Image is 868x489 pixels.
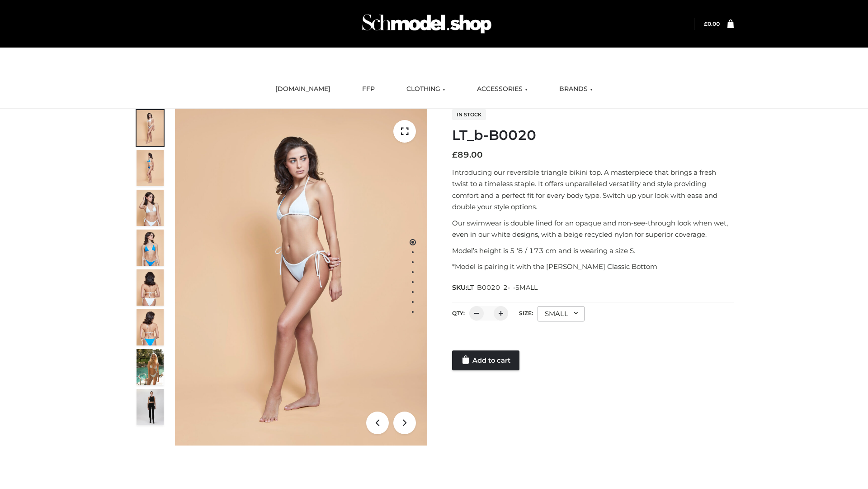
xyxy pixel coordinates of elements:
span: £ [452,150,458,160]
p: *Model is pairing it with the [PERSON_NAME] Classic Bottom [452,261,734,273]
img: ArielClassicBikiniTop_CloudNine_AzureSky_OW114ECO_1 [175,109,427,446]
a: CLOTHING [400,79,452,99]
h1: LT_b-B0020 [452,127,734,144]
img: ArielClassicBikiniTop_CloudNine_AzureSky_OW114ECO_8-scaled.jpg [137,309,164,345]
span: £ [704,20,708,27]
a: Add to cart [452,350,519,370]
label: Size: [519,310,533,316]
bdi: 89.00 [452,150,483,160]
img: ArielClassicBikiniTop_CloudNine_AzureSky_OW114ECO_1-scaled.jpg [137,110,164,146]
a: FFP [355,79,382,99]
span: LT_B0020_2-_-SMALL [467,283,538,292]
img: ArielClassicBikiniTop_CloudNine_AzureSky_OW114ECO_2-scaled.jpg [137,150,164,186]
a: BRANDS [552,79,599,99]
p: Our swimwear is double lined for an opaque and non-see-through look when wet, even in our white d... [452,217,734,240]
img: 49df5f96394c49d8b5cbdcda3511328a.HD-1080p-2.5Mbps-49301101_thumbnail.jpg [137,389,164,425]
p: Model’s height is 5 ‘8 / 173 cm and is wearing a size S. [452,245,734,257]
img: ArielClassicBikiniTop_CloudNine_AzureSky_OW114ECO_3-scaled.jpg [137,190,164,226]
img: ArielClassicBikiniTop_CloudNine_AzureSky_OW114ECO_7-scaled.jpg [137,269,164,306]
label: QTY: [452,310,465,316]
div: SMALL [538,306,585,321]
span: In stock [452,109,486,120]
img: Arieltop_CloudNine_AzureSky2.jpg [137,349,164,385]
a: £0.00 [704,20,720,27]
p: Introducing our reversible triangle bikini top. A masterpiece that brings a fresh twist to a time... [452,167,734,213]
img: ArielClassicBikiniTop_CloudNine_AzureSky_OW114ECO_4-scaled.jpg [137,230,164,266]
a: ACCESSORIES [470,79,534,99]
bdi: 0.00 [704,20,720,27]
img: Schmodel Admin 964 [359,6,495,42]
a: [DOMAIN_NAME] [269,79,337,99]
span: SKU: [452,282,538,293]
